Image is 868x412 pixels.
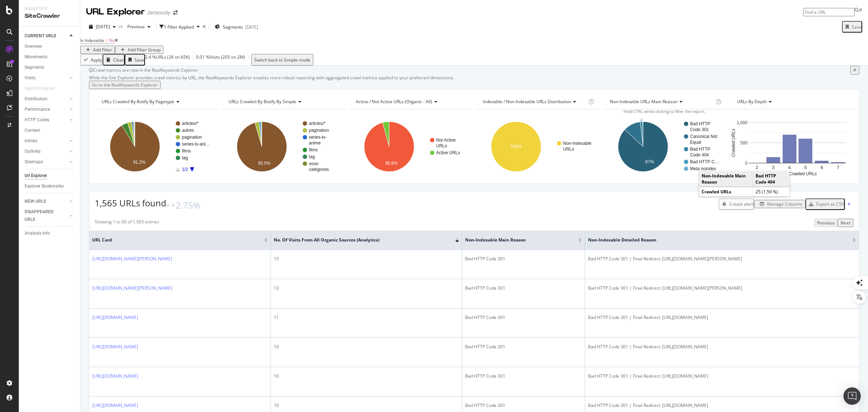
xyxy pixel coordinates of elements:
[309,167,329,172] text: catégories
[843,387,861,405] div: Open Intercom Messenger
[102,98,174,105] span: URLs Crawled By Botify By pagetype
[814,219,838,227] button: Previous
[92,256,172,262] a: [URL][DOMAIN_NAME][PERSON_NAME]
[789,171,817,176] text: Crawled URLs
[354,96,466,108] h4: Active / Not Active URLs
[109,37,115,43] span: No
[788,165,791,170] text: 4
[212,21,261,33] button: Segments[DATE]
[690,159,719,164] text: Bad HTTP C…
[25,12,74,20] div: SiteCrawler
[510,144,522,149] text: 100%
[80,37,104,43] span: Is Indexable
[25,182,64,190] div: Explorer Bookmarks
[164,24,194,30] div: 1 Filter Applied
[182,128,194,133] text: autres
[92,373,138,379] a: [URL][DOMAIN_NAME]
[274,256,459,262] div: 15
[588,256,856,262] div: Bad HTTP Code 301 | Final Redirect: [URL][DOMAIN_NAME][PERSON_NAME]
[465,237,568,243] span: Non-Indexable Main Reason
[124,24,145,30] span: Previous
[745,161,748,166] text: 0
[25,64,44,71] div: Segments
[25,127,40,134] div: Content
[274,237,444,243] span: No. of Visits from All Organic Sources (Analytics)
[465,256,582,262] div: Bad HTTP Code 301
[465,314,582,321] div: Bad HTTP Code 301
[588,344,856,350] div: Bad HTTP Code 301 | Final Redirect: [URL][DOMAIN_NAME]
[25,208,68,223] a: DISAPPEARED URLS
[125,54,145,66] button: Save
[173,10,178,15] div: arrow-right-arrow-left
[95,219,159,227] div: Showing 1 to 50 of 1,565 entries
[588,237,842,243] span: Non-Indexable Detailed Reason
[719,198,754,210] button: Create alert
[841,220,851,226] div: Next
[223,24,243,30] span: Segments
[842,21,862,33] button: Save
[254,57,310,63] div: Switch back to Simple mode
[309,135,327,140] text: series-tv-
[481,96,587,108] h4: Indexable / Non-Indexable URLs Distribution
[588,285,856,291] div: Bad HTTP Code 301 | Final Redirect: [URL][DOMAIN_NAME][PERSON_NAME]
[309,147,318,152] text: films
[349,115,471,178] svg: A chart.
[563,141,591,146] text: Non-Indexable
[610,98,677,105] span: Non-Indexable URLs Main Reason
[483,98,571,105] span: Indexable / Non-Indexable URLs distribution
[753,187,790,197] td: 25 (1.59 %)
[436,150,460,155] text: Active URLs
[690,134,718,139] text: Canonical Not
[25,148,68,155] a: Outlinks
[245,24,258,30] div: [DATE]
[563,147,574,152] text: URLs
[95,197,166,209] span: 1,565 URLs found
[588,402,856,409] div: Bad HTTP Code 301 | Final Redirect: [URL][DOMAIN_NAME]
[148,9,170,16] div: Serieously
[837,165,839,170] text: 7
[25,230,75,237] a: Analysis Info
[850,66,859,74] button: close banner
[690,127,709,132] text: Code 301
[25,172,47,180] div: Url Explorer
[258,161,271,166] text: 95.5%
[182,148,191,154] text: films
[100,96,212,108] h4: URLs Crawled By Botify By pagetype
[89,75,859,81] div: While the Site Explorer provides crawl metrics by URL, the RealKeywords Explorer enables more rob...
[25,172,75,180] a: Url Explorer
[25,148,41,155] div: Outlinks
[119,23,124,29] span: vs
[166,204,169,206] img: Equal
[93,67,850,73] div: Crawl metrics are now in the RealKeywords Explorer
[730,115,852,178] svg: A chart.
[309,121,325,126] text: articles/*
[96,24,110,30] span: 2025 Oct. 14th
[699,171,753,187] td: Non-Indexable Main Reason
[821,165,823,170] text: 6
[25,95,47,103] div: Distribution
[737,120,748,125] text: 1,000
[25,137,68,145] a: Inlinks
[476,115,598,178] svg: A chart.
[756,165,758,170] text: 2
[25,74,35,82] div: Visits
[25,43,42,50] div: Overview
[465,402,582,409] div: Bad HTTP Code 301
[103,54,125,66] button: Clear
[274,344,459,350] div: 10
[805,198,845,210] button: Export as CSV
[465,373,582,379] div: Bad HTTP Code 301
[25,74,68,82] a: Visits
[603,115,725,178] svg: A chart.
[729,201,753,207] div: Create alert
[25,158,43,166] div: Sitemaps
[227,96,339,108] h4: URLs Crawled By Botify By simple
[754,200,805,208] button: Manage Columns
[25,53,47,61] div: Movements
[182,121,199,126] text: articles/*
[804,165,807,170] text: 5
[699,187,753,197] td: Crawled URLs
[309,154,315,159] text: tag
[80,54,103,66] button: Apply
[25,137,37,145] div: Inlinks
